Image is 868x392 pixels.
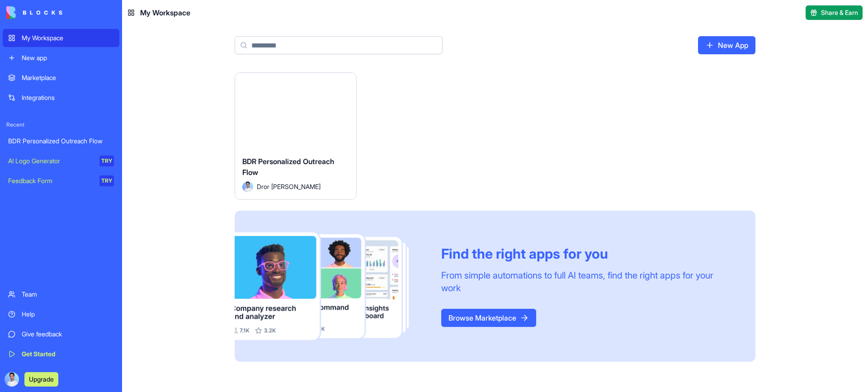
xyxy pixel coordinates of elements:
[22,310,114,319] div: Help
[235,72,357,200] a: BDR Personalized Outreach FlowAvatarDror [PERSON_NAME]
[24,372,58,387] button: Upgrade
[257,182,321,191] span: Dror [PERSON_NAME]
[22,349,114,359] div: Get Started
[3,49,119,67] a: New app
[8,176,93,185] div: Feedback Form
[22,33,114,43] div: My Workspace
[698,36,755,54] a: New App
[821,8,858,17] span: Share & Earn
[3,121,119,128] span: Recent
[806,5,863,20] button: Share & Earn
[22,330,114,339] div: Give feedback
[3,29,119,47] a: My Workspace
[3,285,119,303] a: Team
[441,269,734,294] div: From simple automations to full AI teams, find the right apps for your work
[235,232,427,340] img: Frame_181_egmpey.png
[441,246,734,262] div: Find the right apps for you
[22,290,114,299] div: Team
[3,152,119,170] a: AI Logo GeneratorTRY
[8,137,114,146] div: BDR Personalized Outreach Flow
[3,325,119,343] a: Give feedback
[242,181,253,192] img: Avatar
[6,6,62,19] img: logo
[242,157,334,177] span: BDR Personalized Outreach Flow
[22,93,114,102] div: Integrations
[22,73,114,82] div: Marketplace
[99,156,114,166] div: TRY
[22,53,114,62] div: New app
[3,132,119,150] a: BDR Personalized Outreach Flow
[8,156,93,165] div: AI Logo Generator
[140,7,190,18] span: My Workspace
[3,172,119,190] a: Feedback FormTRY
[3,69,119,87] a: Marketplace
[3,89,119,107] a: Integrations
[5,372,19,387] img: ACg8ocJe9gzVsr368_XWKPXoMQFmWIu3RKhwJqcZN6YsArLBWYAy31o=s96-c
[3,305,119,323] a: Help
[441,309,536,327] a: Browse Marketplace
[24,374,58,383] a: Upgrade
[99,175,114,186] div: TRY
[3,345,119,363] a: Get Started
